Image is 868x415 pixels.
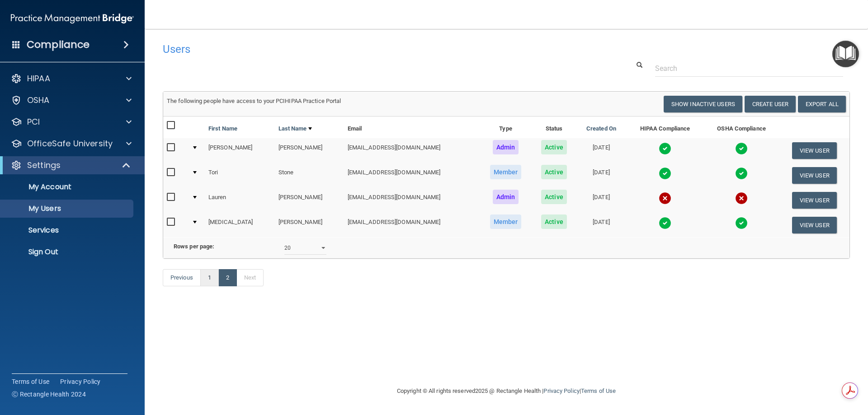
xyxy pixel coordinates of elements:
button: Open Resource Center [832,41,859,67]
img: tick.e7d51cea.svg [735,142,748,155]
a: First Name [208,123,237,134]
span: Member [490,165,522,179]
a: Settings [11,160,131,171]
p: My Users [6,204,129,213]
td: [PERSON_NAME] [275,188,344,213]
td: [EMAIL_ADDRESS][DOMAIN_NAME] [344,213,480,237]
p: HIPAA [27,73,50,84]
span: Active [541,140,567,154]
td: Tori [205,163,275,188]
span: Active [541,214,567,229]
th: HIPAA Compliance [626,117,703,138]
img: tick.e7d51cea.svg [659,142,671,155]
a: Terms of Use [581,387,616,394]
td: [MEDICAL_DATA] [205,213,275,237]
img: tick.e7d51cea.svg [735,217,748,229]
a: Privacy Policy [60,377,101,386]
td: [PERSON_NAME] [205,138,275,163]
img: cross.ca9f0e7f.svg [659,192,671,205]
a: Privacy Policy [543,387,579,394]
td: [DATE] [576,163,627,188]
a: Previous [163,269,201,286]
th: Type [480,117,532,138]
a: Created On [586,123,616,134]
p: Sign Out [6,247,129,256]
button: View User [792,167,837,184]
td: [EMAIL_ADDRESS][DOMAIN_NAME] [344,163,480,188]
p: PCI [27,117,40,127]
a: HIPAA [11,73,132,84]
td: [DATE] [576,188,627,213]
span: Admin [493,190,519,204]
a: 2 [218,269,237,286]
a: 1 [200,269,219,286]
td: [EMAIL_ADDRESS][DOMAIN_NAME] [344,138,480,163]
td: [DATE] [576,138,627,163]
img: cross.ca9f0e7f.svg [735,192,748,205]
span: Admin [493,140,519,154]
a: PCI [11,117,132,127]
p: Services [6,226,129,235]
button: Create User [745,96,796,112]
a: OSHA [11,95,132,106]
th: Email [344,117,480,138]
span: The following people have access to your PCIHIPAA Practice Portal [167,98,341,104]
p: My Account [6,182,129,191]
p: Settings [27,160,61,171]
button: View User [792,192,837,209]
h4: Users [163,43,558,55]
th: OSHA Compliance [704,117,779,138]
td: [PERSON_NAME] [275,213,344,237]
a: OfficeSafe University [11,138,132,149]
a: Terms of Use [12,377,49,386]
p: OfficeSafe University [27,138,113,149]
img: tick.e7d51cea.svg [735,167,748,180]
input: Search [655,60,843,77]
h4: Compliance [27,38,90,51]
td: Stone [275,163,344,188]
div: Copyright © All rights reserved 2025 @ Rectangle Health | | [341,377,671,406]
a: Next [236,269,264,286]
td: [EMAIL_ADDRESS][DOMAIN_NAME] [344,188,480,213]
img: tick.e7d51cea.svg [659,217,671,229]
th: Status [532,117,576,138]
button: View User [792,217,837,233]
td: [PERSON_NAME] [275,138,344,163]
button: View User [792,142,837,159]
span: Ⓒ Rectangle Health 2024 [12,390,86,399]
span: Active [541,165,567,179]
p: OSHA [27,95,50,106]
button: Show Inactive Users [664,96,742,112]
img: PMB logo [11,9,134,28]
span: Active [541,190,567,204]
td: [DATE] [576,213,627,237]
a: Export All [798,96,846,112]
span: Member [490,214,522,229]
a: Last Name [278,123,312,134]
img: tick.e7d51cea.svg [659,167,671,180]
b: Rows per page: [174,243,214,250]
td: Lauren [205,188,275,213]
